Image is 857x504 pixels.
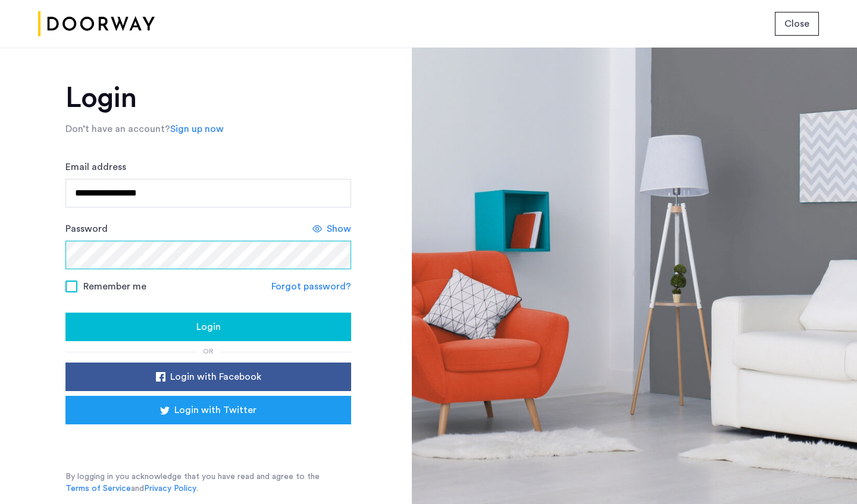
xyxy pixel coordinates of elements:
span: Close [784,17,809,31]
span: Login with Twitter [174,403,257,417]
span: Login with Facebook [170,370,261,384]
button: button [775,12,819,36]
span: or [203,348,214,355]
button: button [65,313,351,341]
span: Login [196,320,221,334]
p: By logging in you acknowledge that you have read and agree to the and . [65,471,351,494]
h1: Login [65,84,351,112]
div: Sign in with Google. Opens in new tab [89,428,327,454]
label: Password [65,222,108,236]
span: Remember me [83,279,146,294]
button: button [65,396,351,424]
label: Email address [65,160,126,174]
img: logo [38,2,155,46]
a: Forgot password? [271,279,351,294]
a: Privacy Policy [144,483,196,494]
span: Don’t have an account? [65,124,170,134]
button: button [65,363,351,391]
span: Show [327,222,351,236]
a: Terms of Service [65,483,131,494]
a: Sign up now [170,122,224,136]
